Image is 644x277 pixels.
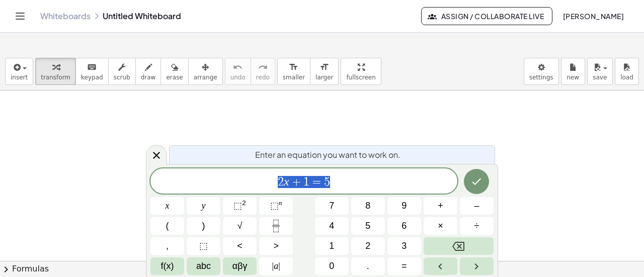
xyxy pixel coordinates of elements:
button: Toggle navigation [12,8,28,24]
button: undoundo [225,58,251,85]
sup: n [279,199,282,207]
span: abc [196,259,211,273]
span: 3 [401,239,407,253]
span: ( [166,219,169,233]
button: Fraction [259,217,293,235]
button: format_sizesmaller [277,58,310,85]
button: Divide [460,217,494,235]
button: , [150,237,184,255]
i: undo [233,61,243,73]
button: Functions [150,257,184,275]
span: transform [41,74,70,81]
span: fullscreen [346,74,375,81]
span: keypad [81,74,103,81]
span: 2 [365,239,370,253]
button: 0 [315,257,349,275]
span: < [237,239,243,253]
span: 2 [278,176,284,188]
button: y [187,197,220,215]
button: erase [160,58,188,85]
button: Done [464,169,489,194]
button: [PERSON_NAME] [554,7,632,25]
button: arrange [188,58,223,85]
span: √ [237,219,243,233]
button: ) [187,217,220,235]
span: Enter an equation you want to work on. [255,149,400,161]
button: Squared [223,197,257,215]
span: 1 [303,176,309,188]
span: scrub [114,74,130,81]
button: Greater than [259,237,293,255]
span: 8 [365,199,370,213]
span: x [166,199,170,213]
button: 3 [387,237,421,255]
button: Greek alphabet [223,257,257,275]
span: 5 [324,176,330,188]
span: ⬚ [270,201,279,211]
i: format_size [289,61,298,73]
span: erase [166,74,183,81]
span: smaller [283,74,305,81]
span: insert [11,74,28,81]
span: αβγ [232,259,248,273]
button: redoredo [251,58,275,85]
button: Minus [460,197,494,215]
button: 1 [315,237,349,255]
span: [PERSON_NAME] [562,12,624,21]
span: 6 [401,219,407,233]
button: 4 [315,217,349,235]
button: Placeholder [187,237,220,255]
button: Less than [223,237,257,255]
span: Assign / Collaborate Live [430,12,544,21]
button: load [615,58,639,85]
button: Equals [387,257,421,275]
button: Plus [424,197,457,215]
i: keyboard [87,61,97,73]
span: y [202,199,206,213]
span: save [593,74,607,81]
span: 7 [329,199,334,213]
button: Square root [223,217,257,235]
i: redo [258,61,268,73]
span: > [273,239,279,253]
button: Times [424,217,457,235]
span: draw [141,74,156,81]
button: Absolute value [259,257,293,275]
span: 0 [329,259,334,273]
span: = [309,176,324,188]
sup: 2 [242,199,246,207]
span: new [567,74,579,81]
button: Backspace [424,237,494,255]
span: ) [202,219,205,233]
span: + [289,176,304,188]
span: load [620,74,633,81]
button: Left arrow [424,257,457,275]
button: Assign / Collaborate Live [421,7,552,25]
button: insert [5,58,33,85]
button: settings [524,58,559,85]
span: 1 [329,239,334,253]
button: draw [135,58,162,85]
button: transform [35,58,76,85]
span: = [401,259,407,273]
span: settings [529,74,553,81]
button: Right arrow [460,257,494,275]
span: redo [256,74,270,81]
button: 5 [351,217,385,235]
span: a [272,259,280,273]
button: fullscreen [341,58,381,85]
button: x [150,197,184,215]
button: new [561,58,585,85]
span: ÷ [474,219,479,233]
span: + [438,199,443,213]
a: Whiteboards [40,11,91,21]
span: larger [315,74,333,81]
i: format_size [319,61,329,73]
button: 6 [387,217,421,235]
span: × [438,219,443,233]
span: 4 [329,219,334,233]
button: 7 [315,197,349,215]
button: Superscript [259,197,293,215]
span: – [474,199,479,213]
span: | [272,261,274,271]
